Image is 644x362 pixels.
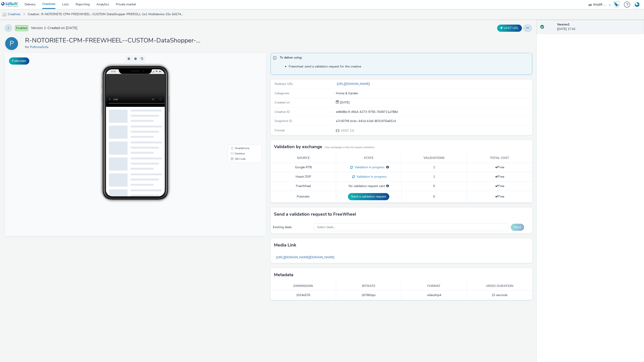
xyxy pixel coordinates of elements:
[495,175,504,179] span: Free
[275,128,285,133] span: Format
[271,172,336,181] td: Hawk DSP
[224,103,256,109] li: QR Code
[15,25,28,31] span: Enabled
[353,165,385,169] span: Validation in progress
[386,184,389,188] div: Please select a deal below and click on Send to send a validation request to FreeWheel.
[1,2,18,7] img: undefined Logo
[336,91,532,96] div: Home & Garden
[467,154,532,163] th: Total cost
[613,1,620,8] img: Hawk Academy
[9,57,29,65] button: Fullscreen
[496,25,523,32] div: Duplicate the creative as a VAST URL
[634,1,640,8] img: Account FR
[30,45,50,49] a: PoltroneSofa
[348,193,389,200] button: Send a validation request
[275,100,290,105] span: Created on
[280,55,527,61] span: To deliver using:
[271,163,336,172] td: Google RTB
[271,291,336,300] td: 1024x576
[25,45,30,49] span: for
[336,82,372,86] a: [URL][DOMAIN_NAME]
[271,181,336,191] td: FreeWheel
[557,22,640,32] div: [DATE] 17:42
[340,128,354,133] span: VAST 2.0
[401,282,467,291] th: Format
[274,242,296,248] h3: Media link
[275,119,292,123] span: Snapshot ID
[317,225,336,229] span: Select deals...
[224,93,256,98] li: Smartphone
[336,291,402,300] td: 1676 Kbps
[275,82,293,86] span: Redirect URL
[401,291,467,300] td: video/mp4
[25,36,204,45] h1: R-NOTORIETE-CPM-FREEWHEEL--CUSTOM-DataShopper-PREROLL-1x1-Multidevice-15s-$427404067$-P-PREROLL-1...
[497,25,522,32] button: VAST URL
[273,225,311,229] div: Existing deals
[2,12,7,17] img: mobile
[336,154,402,163] th: State
[433,194,435,199] span: 0
[106,17,111,20] span: 10:34
[230,99,240,102] span: Desktop
[336,110,532,114] div: ed8d8bc9-d5b4-4273-9756-7b08711a788d
[495,194,504,199] span: Free
[274,253,337,262] a: [URL][DOMAIN_NAME][DOMAIN_NAME]
[433,184,435,188] span: 0
[467,291,532,300] td: 15 seconds
[4,41,21,46] a: P
[511,224,524,231] button: Send
[495,165,504,169] span: Free
[274,271,293,278] h3: Metadata
[25,9,186,20] a: Creative : R-NOTORIETE-CPM-FREEWHEEL--CUSTOM-DataShopper-PREROLL-1x1-Multidevice-15s-$427404067$-...
[324,146,374,149] small: Only exchanges in this list require validation
[433,165,435,169] span: 1
[271,191,336,202] td: Pubmatic
[355,175,387,179] span: Validation in progress
[289,64,530,69] li: Freewheel: send a validation request for the creative
[31,25,77,31] span: Version 1 - Created on [DATE]
[467,282,532,291] th: Video duration
[401,154,467,163] th: Validations
[10,37,14,50] div: P
[339,100,350,105] span: [DATE]
[336,119,532,123] div: a7c007f8-bcbc-441d-b3af-8031976a6514
[274,211,356,218] h3: Send a validation request to FreeWheel
[230,105,241,107] span: QR Code
[224,98,256,103] li: Desktop
[275,91,289,95] span: Categories
[336,282,402,291] th: Bitrate
[613,1,622,8] a: Hawk Academy
[339,100,350,105] div: Creation 12 September 2025, 17:42
[495,184,504,188] span: Free
[275,110,290,114] span: Creative ID
[271,154,336,163] th: Source
[338,184,399,188] div: No validation request sent
[557,22,570,27] strong: Version 1
[274,143,322,150] h3: Validation by exchange
[271,282,336,291] th: Dimensions
[230,94,245,97] span: Smartphone
[433,175,435,179] span: 1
